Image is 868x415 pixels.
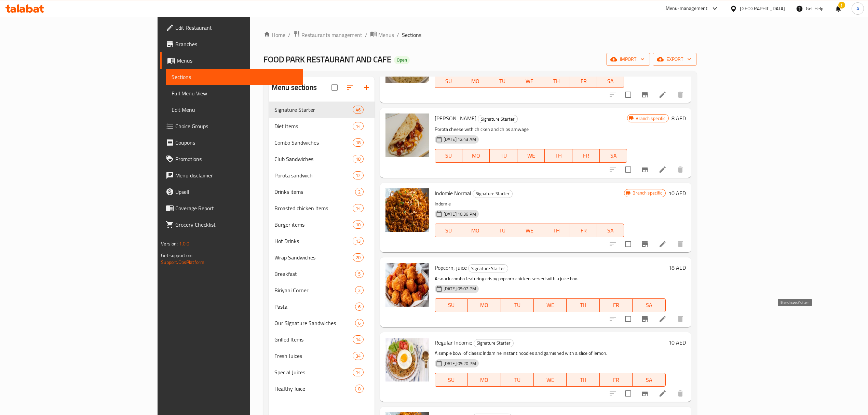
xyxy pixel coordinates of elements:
button: delete [672,161,689,178]
p: A simple bowl of classic Indamine instant noodles and garnished with a slice of lemon. [435,349,666,358]
span: 20 [353,254,363,261]
a: Grocery Checklist [160,216,302,233]
span: Club Sandwiches [274,155,353,163]
span: Pasta [274,303,355,311]
button: TU [501,373,534,387]
button: TU [489,224,516,237]
button: WE [534,373,567,387]
span: Biriyani Corner [274,286,355,294]
a: Branches [160,36,302,52]
span: Promotions [175,155,297,163]
a: Menus [160,52,302,69]
button: TU [489,74,516,88]
button: SA [633,373,665,387]
span: 14 [353,123,363,130]
span: Broasted chicken items [274,204,353,212]
a: Edit Restaurant [160,19,302,36]
div: items [353,352,364,360]
span: Healthy Juice [274,385,355,393]
button: Add section [358,79,375,96]
span: TU [504,375,531,385]
span: Edit Restaurant [175,24,297,32]
div: Signature Starter [473,190,513,198]
span: Our Signature Sandwiches [274,319,355,327]
button: delete [672,385,689,402]
div: items [355,270,364,278]
span: 34 [353,353,363,359]
div: Diet Items14 [269,118,375,134]
span: TH [569,375,597,385]
button: delete [672,311,689,327]
a: Choice Groups [160,118,302,134]
div: Signature Starter [468,264,508,272]
div: items [353,220,364,229]
span: A [856,5,859,12]
div: items [353,171,364,179]
button: FR [600,373,633,387]
button: MO [468,373,501,387]
button: SA [600,149,627,163]
span: Restaurants management [301,31,362,39]
div: Signature Starter46 [269,102,375,118]
span: [PERSON_NAME] [435,113,476,123]
span: Special Juices [274,368,353,376]
span: Popcorn, juice [435,263,467,273]
h6: 8 AED [672,113,686,123]
button: MO [462,224,489,237]
p: Indomie [435,200,624,208]
button: SU [435,74,462,88]
button: FR [572,149,600,163]
span: TU [504,300,531,310]
span: Upsell [175,188,297,196]
span: Full Menu View [172,89,297,97]
span: 8 [355,386,363,392]
button: Branch-specific-item [637,236,653,252]
span: 18 [353,139,363,146]
div: Drinks items [274,188,355,196]
button: Branch-specific-item [637,86,653,103]
span: Wrap Sandwiches [274,253,353,262]
span: MO [465,226,486,236]
span: Branches [175,40,297,48]
span: [DATE] 12:43 AM [441,136,479,143]
div: items [355,188,364,196]
span: FOOD PARK RESTAURANT AND CAFE [263,52,391,67]
span: SA [635,375,663,385]
button: TH [567,298,599,312]
h6: 10 AED [668,338,686,347]
div: Combo Sandwiches18 [269,134,375,151]
span: export [658,55,691,64]
a: Promotions [160,151,302,167]
span: MO [471,300,498,310]
span: Choice Groups [175,122,297,130]
a: Coupons [160,134,302,151]
a: Edit menu item [659,315,667,323]
button: FR [600,298,633,312]
button: TH [545,149,572,163]
div: Burger items10 [269,216,375,233]
span: TH [569,300,597,310]
button: SU [435,298,468,312]
button: MO [462,149,490,163]
span: 14 [353,369,363,376]
span: 6 [355,304,363,310]
div: Menu-management [666,4,708,13]
a: Edit menu item [659,165,667,174]
span: Porota sandwich [274,171,353,179]
div: Wrap Sandwiches20 [269,249,375,266]
h6: 10 AED [668,188,686,198]
button: Branch-specific-item [637,385,653,402]
p: Porota cheese with chicken and chips amwage [435,125,627,134]
div: items [353,138,364,147]
div: Drinks items2 [269,184,375,200]
span: Indomie Normal [435,188,471,198]
span: Coverage Report [175,204,297,212]
button: Branch-specific-item [637,161,653,178]
span: SU [438,375,465,385]
span: TU [492,226,513,236]
span: FR [573,76,594,86]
